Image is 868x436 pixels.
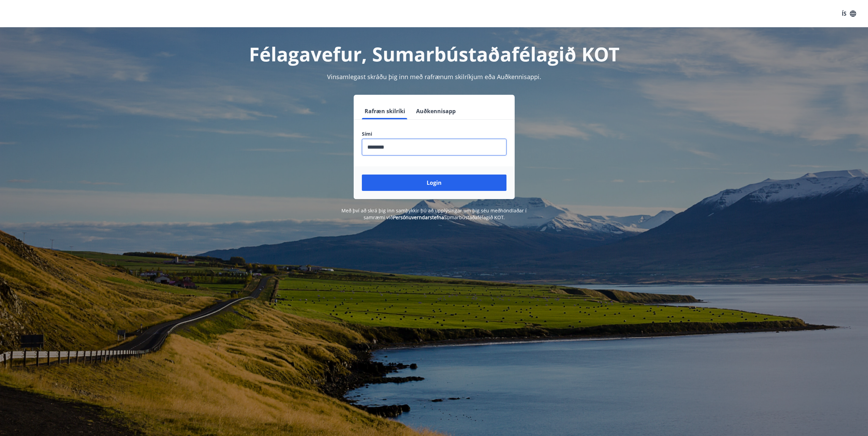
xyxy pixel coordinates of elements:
button: Login [362,175,506,191]
label: Sími [362,131,506,137]
h1: Félagavefur, Sumarbústaðafélagið KOT [197,41,672,67]
button: Rafræn skilríki [362,103,408,119]
button: Auðkennisapp [413,103,458,119]
button: ÍS [838,7,860,20]
span: Vinsamlegast skráðu þig inn með rafrænum skilríkjum eða Auðkennisappi. [327,73,541,81]
a: Persónuverndarstefna [393,214,444,221]
span: Með því að skrá þig inn samþykkir þú að upplýsingar um þig séu meðhöndlaðar í samræmi við Sumarbú... [341,207,527,221]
